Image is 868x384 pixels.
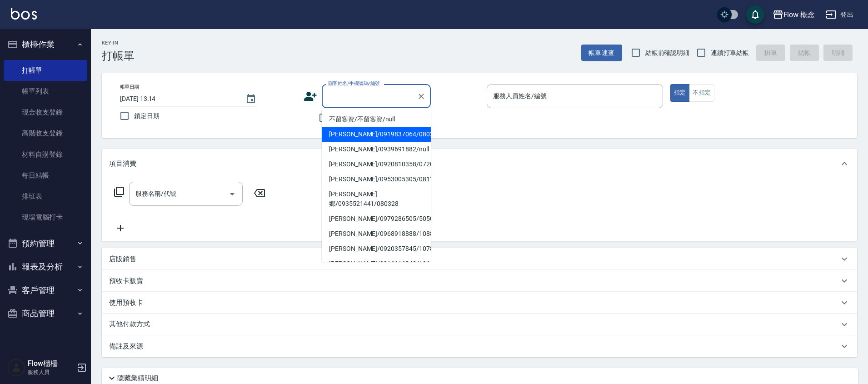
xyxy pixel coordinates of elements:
a: 高階收支登錄 [4,123,87,144]
li: [PERSON_NAME]/0953005305/0811282 [322,172,431,187]
a: 材料自購登錄 [4,144,87,165]
li: 不留客資/不留客資/null [322,112,431,127]
p: 服務人員 [28,368,74,376]
p: 備註及來源 [109,342,143,351]
h2: Key In [102,40,135,46]
li: [PERSON_NAME]/0968918888/108888 [322,226,431,241]
p: 其他付款方式 [109,319,155,329]
button: 客戶管理 [4,279,87,302]
li: [PERSON_NAME]鄉/0935521441/080328 [322,187,431,211]
li: [PERSON_NAME]/0920810358/0720912 [322,157,431,172]
li: [PERSON_NAME]/0916116843/106843 [322,256,431,271]
p: 預收卡販賣 [109,276,143,286]
a: 排班表 [4,186,87,207]
button: Open [225,187,239,201]
p: 項目消費 [109,159,136,169]
h3: 打帳單 [102,50,135,62]
button: 櫃檯作業 [4,33,87,56]
button: 帳單速查 [581,45,622,61]
li: [PERSON_NAME]/0920357845/107845 [322,241,431,256]
div: 備註及來源 [102,335,857,357]
p: 使用預收卡 [109,298,143,308]
div: 項目消費 [102,149,857,178]
a: 每日結帳 [4,165,87,186]
img: Person [7,359,25,377]
p: 隱藏業績明細 [117,374,158,383]
p: 店販銷售 [109,254,136,264]
button: Choose date, selected date is 2025-08-25 [240,88,262,110]
button: Flow 概念 [769,5,819,24]
span: 連續打單結帳 [711,48,749,58]
h5: Flow櫃檯 [28,359,74,368]
label: 帳單日期 [120,84,139,90]
a: 帳單列表 [4,81,87,102]
button: 登出 [822,6,857,23]
div: 預收卡販賣 [102,270,857,292]
span: 結帳前確認明細 [645,48,690,58]
li: [PERSON_NAME]/0979286505/505011 [322,211,431,226]
button: 預約管理 [4,232,87,255]
a: 現金收支登錄 [4,102,87,123]
a: 現場電腦打卡 [4,207,87,228]
button: 不指定 [689,84,714,102]
div: 使用預收卡 [102,292,857,314]
div: Flow 概念 [783,9,815,20]
button: 報表及分析 [4,255,87,279]
button: Clear [415,90,428,103]
button: save [746,5,764,24]
span: 鎖定日期 [134,111,160,121]
div: 其他付款方式 [102,314,857,335]
label: 顧客姓名/手機號碼/編號 [328,80,380,87]
a: 打帳單 [4,60,87,81]
button: 指定 [670,84,690,102]
img: Logo [11,8,37,20]
li: [PERSON_NAME]/0939691882/null [322,142,431,157]
input: YYYY/MM/DD hh:mm [120,91,236,106]
button: 商品管理 [4,302,87,325]
div: 店販銷售 [102,248,857,270]
li: [PERSON_NAME]/0919837064/080214 [322,127,431,142]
